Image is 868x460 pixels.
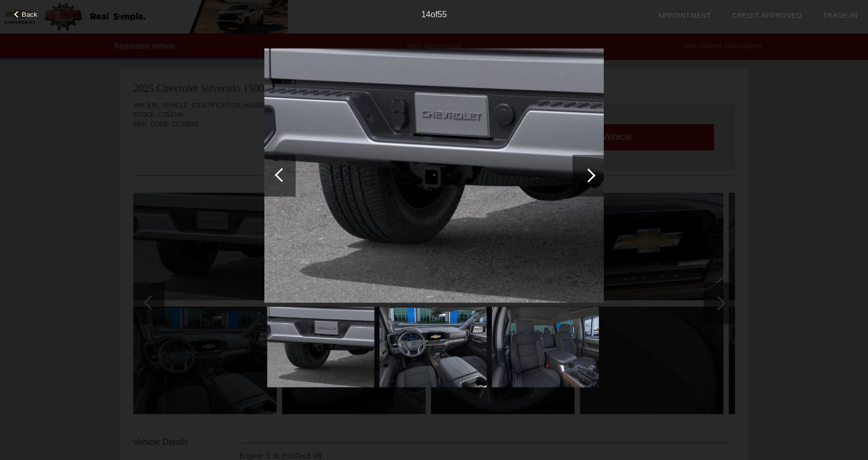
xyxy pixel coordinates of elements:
[267,307,374,387] img: 14.jpg
[421,10,431,19] span: 14
[22,10,38,18] span: Back
[492,307,599,387] img: 16.jpg
[438,10,447,19] span: 55
[380,307,487,387] img: 15.jpg
[823,11,858,19] a: Trade-In
[732,11,802,19] a: Credit Approved
[264,48,604,303] img: 14.jpg
[658,11,711,19] a: Appointment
